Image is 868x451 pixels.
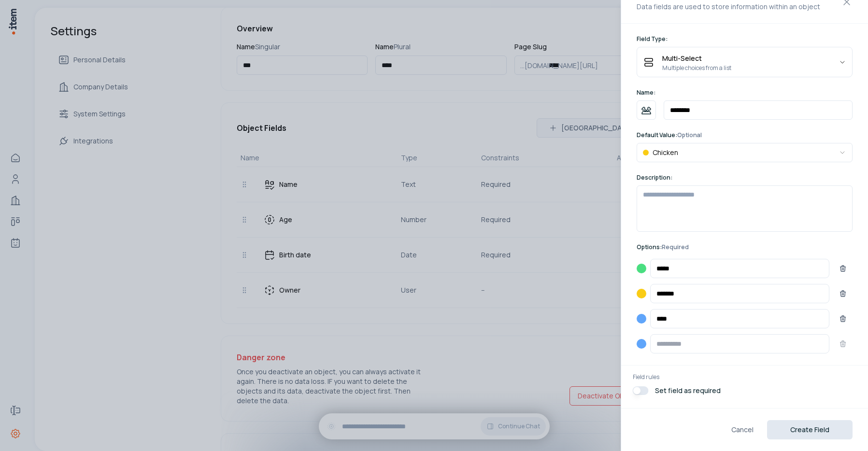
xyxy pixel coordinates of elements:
button: Cancel [724,420,761,439]
p: Options: [637,243,689,251]
p: Name: [637,89,853,97]
p: Description: [637,174,853,182]
p: Field Type: [637,35,853,43]
p: Default Value: [637,131,853,139]
p: Field rules [633,373,856,381]
span: Optional [677,131,702,139]
p: Set field as required [655,386,721,395]
button: Create Field [767,420,853,439]
p: Data fields are used to store information within an object [637,2,853,12]
span: Required [662,243,689,251]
